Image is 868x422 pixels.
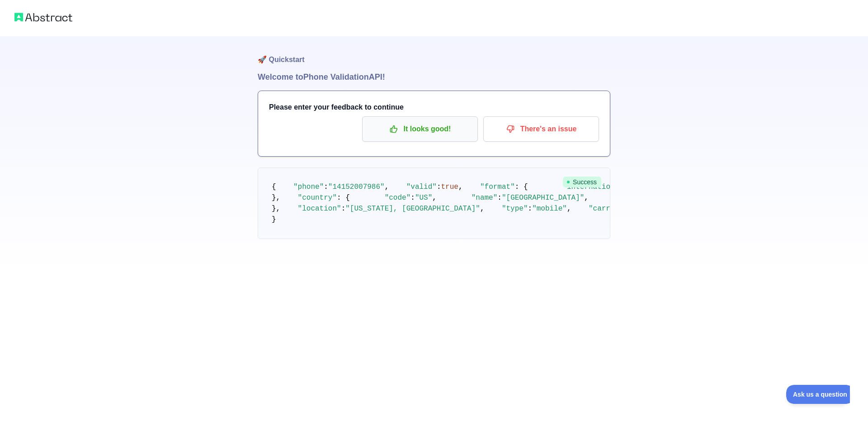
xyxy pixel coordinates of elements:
p: It looks good! [369,121,471,137]
span: , [385,183,389,191]
span: "type" [502,205,528,213]
h3: Please enter your feedback to continue [269,102,599,113]
span: : [324,183,328,191]
span: , [567,205,571,213]
img: Abstract logo [14,11,72,24]
span: : [497,194,502,202]
span: : [437,183,441,191]
span: "format" [480,183,515,191]
span: "carrier" [589,205,627,213]
span: , [480,205,485,213]
span: "phone" [293,183,324,191]
span: "[GEOGRAPHIC_DATA]" [502,194,584,202]
span: "[US_STATE], [GEOGRAPHIC_DATA]" [345,205,480,213]
button: It looks good! [362,116,478,142]
span: "valid" [406,183,437,191]
span: "mobile" [532,205,567,213]
span: "location" [298,205,341,213]
span: , [584,194,589,202]
span: : { [337,194,350,202]
span: : [410,194,415,202]
span: "international" [562,183,627,191]
span: { [272,183,276,191]
span: : { [515,183,528,191]
iframe: Toggle Customer Support [786,385,850,404]
span: , [432,194,437,202]
code: }, }, } [272,183,845,224]
span: : [528,205,533,213]
h1: Welcome to Phone Validation API! [258,71,610,83]
span: "name" [472,194,498,202]
span: "code" [385,194,411,202]
span: "country" [298,194,337,202]
span: : [341,205,346,213]
span: , [458,183,463,191]
p: There's an issue [490,121,592,137]
span: Success [563,177,601,187]
span: "US" [415,194,432,202]
h1: 🚀 Quickstart [258,36,610,71]
button: There's an issue [483,116,599,142]
span: true [441,183,458,191]
span: "14152007986" [328,183,385,191]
